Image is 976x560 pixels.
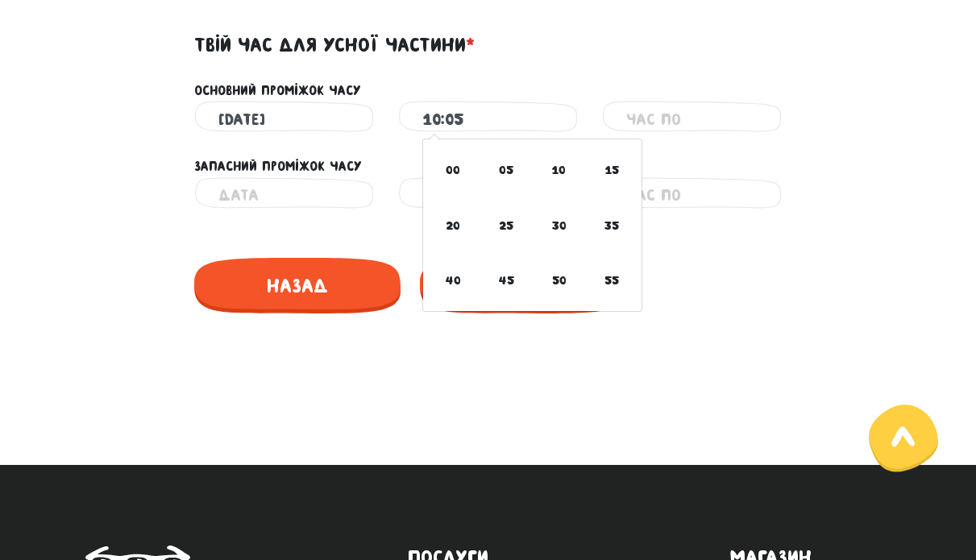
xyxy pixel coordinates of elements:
td: 05 [480,143,533,197]
input: Час по [626,177,758,214]
span: Відправити [420,258,626,313]
span: Назад [194,258,401,313]
div: Запасний проміжок часу [182,156,795,177]
label: Твій час для усної частини [194,30,475,60]
div: Основний проміжок часу [182,81,795,102]
input: Час з [422,101,554,137]
td: 30 [533,197,586,252]
td: 25 [480,197,533,252]
td: 10 [533,143,586,197]
td: 45 [480,253,533,308]
td: 20 [426,197,480,252]
input: Час по [626,101,758,137]
td: 55 [586,253,639,308]
input: Дата [218,101,350,137]
td: 35 [586,197,639,252]
input: Дата [218,177,350,214]
td: 40 [426,253,480,308]
td: 00 [426,143,480,197]
td: 15 [586,143,639,197]
td: 50 [533,253,586,308]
